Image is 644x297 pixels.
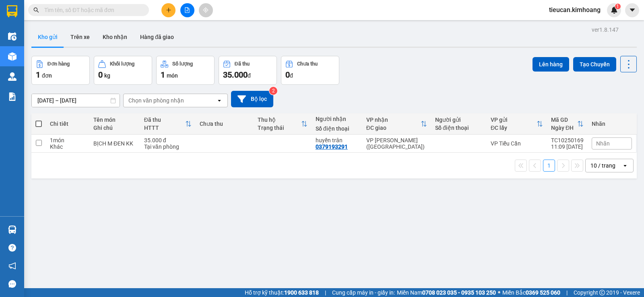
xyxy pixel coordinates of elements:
div: huyền trân [316,137,358,143]
button: Hàng đã giao [134,27,180,47]
img: warehouse-icon [8,72,17,81]
span: 0 [285,70,290,80]
div: BỊCH M ĐEN KK [93,140,136,147]
img: warehouse-icon [8,32,17,41]
span: món [167,72,178,79]
span: 1 [161,70,165,80]
button: Bộ lọc [231,91,273,107]
input: Tìm tên, số ĐT hoặc mã đơn [44,6,139,14]
span: notification [8,262,16,270]
div: Số điện thoại [316,125,358,132]
img: icon-new-feature [611,6,618,14]
div: Mã GD [551,117,577,123]
span: đơn [42,72,52,79]
div: Số điện thoại [435,125,483,131]
input: Select a date range. [32,94,120,107]
img: solution-icon [8,92,17,101]
div: 1 món [50,137,85,143]
div: 11:09 [DATE] [551,143,584,150]
span: Miền Nam [397,288,496,297]
div: Nhãn [592,121,632,127]
button: Kho nhận [96,27,134,47]
div: Chi tiết [50,121,85,127]
button: Lên hàng [533,57,569,72]
button: Số lượng1món [156,56,215,85]
div: Chưa thu [200,121,250,127]
div: TC10250169 [551,137,584,143]
span: Cung cấp máy in - giấy in: [332,288,395,297]
div: Chưa thu [297,61,318,67]
button: Khối lượng0kg [94,56,152,85]
span: plus [166,7,171,13]
th: Toggle SortBy [362,113,431,135]
span: copyright [599,290,605,295]
div: Người nhận [316,116,358,122]
span: tieucan.kimhoang [543,5,607,15]
strong: 0708 023 035 - 0935 103 250 [422,289,496,296]
th: Toggle SortBy [487,113,547,135]
div: Người gửi [435,117,483,123]
button: Kho gửi [31,27,64,47]
div: VP nhận [366,117,421,123]
div: Tên món [93,117,136,123]
span: 0 [98,70,103,80]
strong: 0369 525 060 [526,289,560,296]
div: Tại văn phòng [144,143,192,150]
button: aim [199,3,213,17]
svg: open [216,97,223,104]
span: 1 [36,70,40,80]
span: kg [104,72,110,79]
span: đ [290,72,293,79]
span: file-add [184,7,190,13]
div: Ghi chú [93,125,136,131]
span: question-circle [8,244,16,252]
div: ver 1.8.147 [592,25,619,34]
th: Toggle SortBy [254,113,312,135]
div: Khác [50,143,85,150]
div: VP gửi [491,117,537,123]
button: Trên xe [64,27,96,47]
span: đ [248,72,251,79]
strong: 1900 633 818 [284,289,319,296]
span: Nhãn [596,140,610,147]
button: 1 [543,160,555,172]
span: | [566,288,568,297]
span: message [8,280,16,288]
span: Hỗ trợ kỹ thuật: [245,288,319,297]
button: Chưa thu0đ [281,56,339,85]
span: Miền Bắc [502,288,560,297]
div: Đã thu [144,117,185,123]
div: 10 / trang [590,162,615,170]
div: Thu hộ [258,117,301,123]
button: plus [161,3,175,17]
div: HTTT [144,125,185,131]
th: Toggle SortBy [547,113,588,135]
div: Số lượng [172,61,193,67]
div: VP Tiểu Cần [491,140,543,147]
div: Trạng thái [258,125,301,131]
span: aim [203,7,208,13]
sup: 2 [269,87,277,95]
button: file-add [180,3,194,17]
div: Ngày ĐH [551,125,577,131]
img: warehouse-icon [8,225,17,234]
div: ĐC lấy [491,125,537,131]
div: Khối lượng [110,61,134,67]
sup: 1 [615,4,621,9]
span: ⚪️ [498,291,500,294]
div: ĐC giao [366,125,421,131]
span: caret-down [629,6,636,14]
span: | [325,288,326,297]
div: Đơn hàng [47,61,70,67]
img: warehouse-icon [8,52,17,61]
button: caret-down [625,3,639,17]
div: Đã thu [235,61,250,67]
div: VP [PERSON_NAME] ([GEOGRAPHIC_DATA]) [366,137,427,150]
div: 0379193291 [316,143,348,150]
div: 35.000 đ [144,137,192,143]
button: Tạo Chuyến [573,57,616,72]
button: Đơn hàng1đơn [31,56,90,85]
span: search [33,7,39,13]
div: Chọn văn phòng nhận [128,96,184,104]
button: Đã thu35.000đ [219,56,277,85]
